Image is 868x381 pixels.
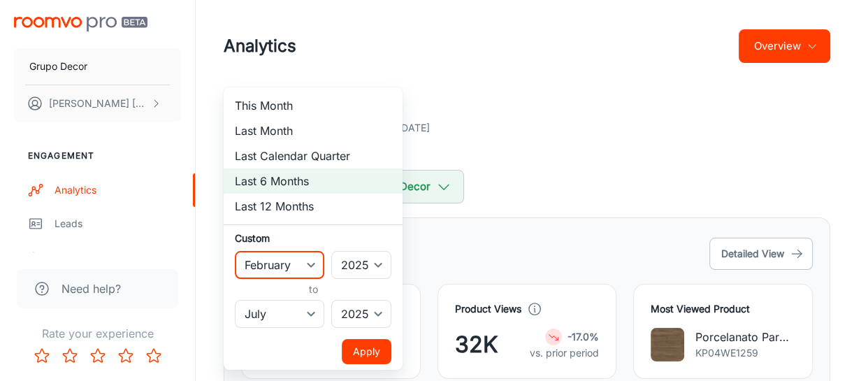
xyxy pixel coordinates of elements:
[224,143,403,168] li: Last Calendar Quarter
[224,93,403,118] li: This Month
[235,231,391,245] h6: Custom
[224,118,403,143] li: Last Month
[342,339,391,364] button: Apply
[224,168,403,194] li: Last 6 Months
[238,282,389,297] h6: to
[224,194,403,219] li: Last 12 Months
